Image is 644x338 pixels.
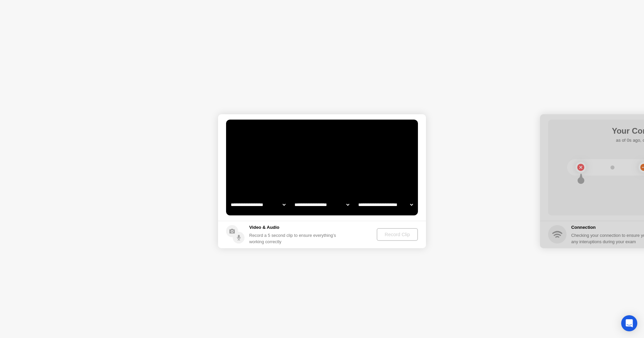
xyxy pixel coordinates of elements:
div: Record Clip [379,232,415,237]
button: Record Clip [377,228,418,241]
select: Available microphones [357,198,414,211]
div: Record a 5 second clip to ensure everything’s working correctly [249,232,339,245]
select: Available speakers [293,198,351,211]
select: Available cameras [229,198,287,211]
div: Open Intercom Messenger [621,315,637,331]
h5: Video & Audio [249,224,339,231]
